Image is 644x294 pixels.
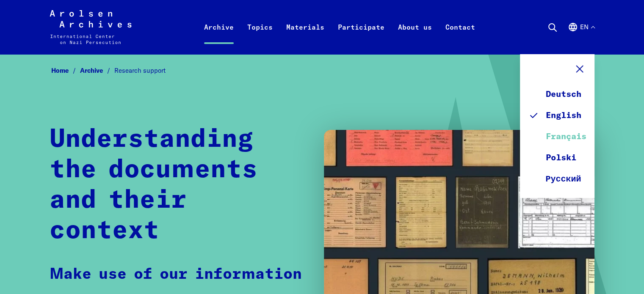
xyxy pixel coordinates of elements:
[568,22,594,52] button: English, language selection
[114,66,166,74] span: Research support
[197,20,240,54] a: Archive
[439,20,482,54] a: Contact
[528,105,586,126] a: English
[331,20,391,54] a: Participate
[528,84,586,105] a: Deutsch
[528,126,586,147] a: Français
[240,20,279,54] a: Topics
[197,10,482,44] nav: Primary
[391,20,439,54] a: About us
[50,124,307,246] h1: Understanding the documents and their context
[51,66,80,74] a: Home
[80,66,114,74] a: Archive
[528,168,586,190] a: Русский
[528,147,586,168] a: Polski
[50,64,595,77] nav: Breadcrumb
[279,20,331,54] a: Materials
